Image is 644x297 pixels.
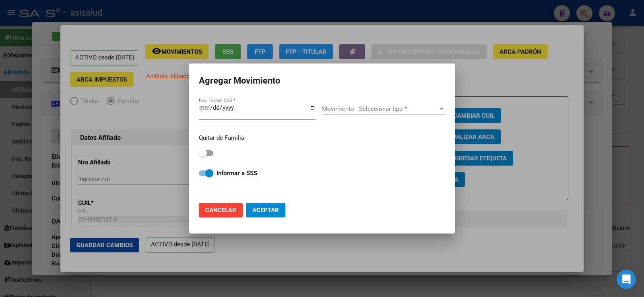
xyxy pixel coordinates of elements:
span: Cancelar [205,207,236,214]
button: Aceptar [246,203,285,217]
div: Open Intercom Messenger [617,270,636,289]
span: Aceptar [252,207,279,214]
span: Movimiento - Seleccionar tipo * [322,105,438,113]
p: Quitar de Familia [199,133,445,143]
button: Cancelar [199,203,243,217]
h2: Agregar Movimiento [199,73,445,88]
strong: Informar a SSS [217,170,257,177]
